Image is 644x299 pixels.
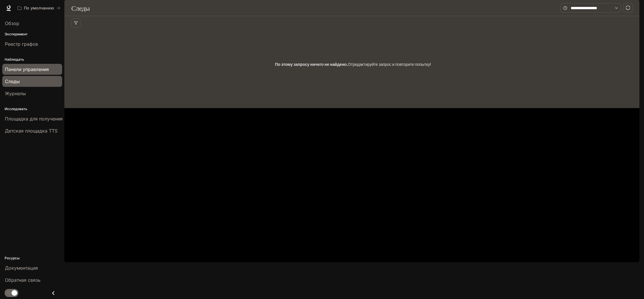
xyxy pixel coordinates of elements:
[15,2,63,14] button: Все рабочие пространства
[275,62,348,67] font: По этому запросу ничего не найдено.
[626,5,630,10] span: синхронизация
[348,62,431,67] font: Отредактируйте запрос и повторите попытку!
[24,5,54,10] font: По умолчанию
[71,4,90,12] font: Следы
